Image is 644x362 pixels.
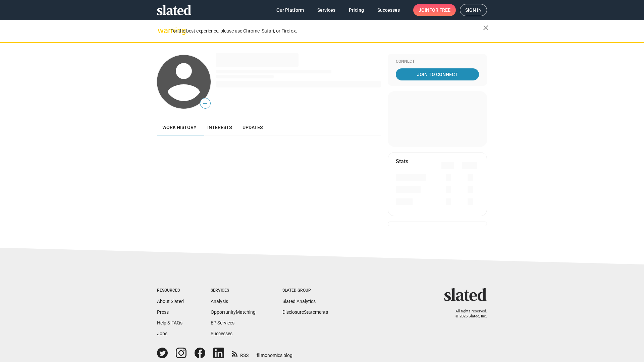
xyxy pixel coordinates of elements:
a: filmonomics blog [257,347,292,359]
a: Updates [237,119,268,135]
span: Join To Connect [397,68,478,80]
span: for free [429,4,450,16]
a: Services [312,4,341,16]
span: — [200,99,210,108]
a: Successes [211,331,232,336]
div: For the best experience, please use Chrome, Safari, or Firefox. [170,26,483,36]
span: Services [317,4,335,16]
a: Analysis [211,299,228,304]
a: Help & FAQs [157,320,182,325]
span: Our Platform [276,4,304,16]
span: Interests [207,125,232,130]
div: Services [211,288,256,293]
mat-icon: close [482,24,490,32]
a: DisclosureStatements [282,309,328,315]
p: All rights reserved. © 2025 Slated, Inc. [448,309,487,319]
span: Updates [243,125,263,130]
a: Interests [202,119,237,135]
div: Resources [157,288,184,293]
div: Slated Group [282,288,328,293]
mat-card-title: Stats [396,158,408,165]
a: Slated Analytics [282,299,316,304]
a: Jobs [157,331,167,336]
a: Sign in [460,4,487,16]
a: RSS [232,348,249,359]
span: Sign in [465,4,482,16]
div: Connect [396,59,479,64]
mat-icon: warning [158,26,166,35]
span: film [257,353,265,358]
a: Successes [372,4,405,16]
span: Pricing [349,4,364,16]
a: Work history [157,119,202,135]
a: Our Platform [271,4,309,16]
span: Successes [377,4,400,16]
a: EP Services [211,320,234,325]
span: Work history [162,125,197,130]
a: OpportunityMatching [211,309,256,315]
span: Join [419,4,450,16]
a: Joinfor free [413,4,456,16]
a: Pricing [343,4,369,16]
a: Press [157,309,169,315]
a: About Slated [157,299,184,304]
a: Join To Connect [396,68,479,80]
